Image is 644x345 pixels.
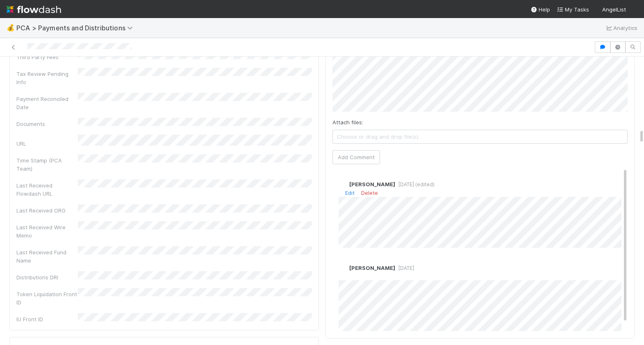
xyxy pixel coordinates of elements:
[361,190,378,196] a: Delete
[332,150,380,164] button: Add Comment
[557,5,589,14] a: My Tasks
[557,6,589,13] span: My Tasks
[7,2,61,16] img: logo-inverted-e16ddd16eac7371096b0.svg
[7,24,15,31] span: 💰
[332,118,363,126] label: Attach files:
[349,181,395,187] span: [PERSON_NAME]
[629,6,637,14] img: avatar_87e1a465-5456-4979-8ac4-f0cdb5bbfe2d.png
[16,273,78,281] div: Distributions DRI
[333,130,628,143] span: Choose or drag and drop file(s)
[16,223,78,240] div: Last Received Wire Memo
[395,265,414,271] span: [DATE]
[16,181,78,198] div: Last Received Flowdash URL
[16,70,78,86] div: Tax Review Pending Info
[339,264,347,272] img: avatar_87e1a465-5456-4979-8ac4-f0cdb5bbfe2d.png
[349,265,395,271] span: [PERSON_NAME]
[16,53,78,61] div: Third Party Fees
[16,139,78,148] div: URL
[16,290,78,306] div: Token Liquidation Front ID
[16,206,78,215] div: Last Received ORG
[16,156,78,173] div: Time Stamp (PCA Team)
[16,24,137,32] span: PCA > Payments and Distributions
[395,181,435,187] span: [DATE] (edited)
[345,190,355,196] a: Edit
[16,95,78,111] div: Payment Reconciled Date
[16,120,78,128] div: Documents
[530,5,550,14] div: Help
[339,180,347,189] img: avatar_87e1a465-5456-4979-8ac4-f0cdb5bbfe2d.png
[602,6,626,13] span: AngelList
[605,23,637,33] a: Analytics
[16,315,78,323] div: IU Front ID
[16,248,78,265] div: Last Received Fund Name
